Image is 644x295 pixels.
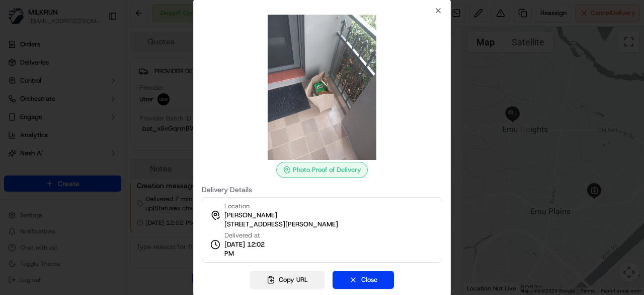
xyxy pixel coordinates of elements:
[333,271,394,289] button: Close
[224,202,250,211] span: Location
[250,271,325,289] button: Copy URL
[224,231,271,240] span: Delivered at
[224,240,271,258] span: [DATE] 12:02 PM
[224,211,277,220] span: [PERSON_NAME]
[202,186,442,193] label: Delivery Details
[250,15,394,160] img: photo_proof_of_delivery image
[276,162,368,178] div: Photo Proof of Delivery
[224,220,338,229] span: [STREET_ADDRESS][PERSON_NAME]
